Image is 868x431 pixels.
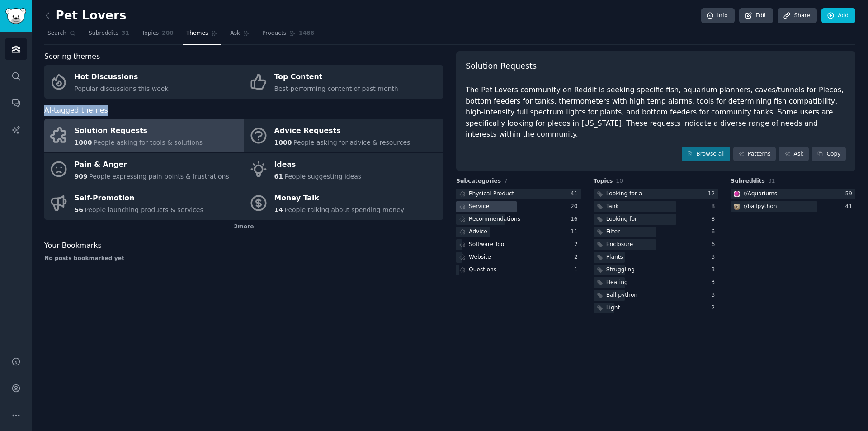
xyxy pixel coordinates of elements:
[616,178,623,184] span: 10
[682,147,730,162] a: Browse all
[44,220,443,234] div: 2 more
[734,204,740,210] img: ballpython
[731,201,855,213] a: ballpythonr/ballpython41
[469,190,514,198] div: Physical Product
[574,253,581,261] div: 2
[594,277,718,289] a: Heating3
[75,157,229,172] div: Pain & Anger
[712,279,718,287] div: 3
[230,29,240,38] span: Ask
[244,153,443,186] a: Ideas61People suggesting ideas
[44,65,244,99] a: Hot DiscussionsPopular discussions this week
[274,191,405,206] div: Money Talk
[469,253,491,261] div: Website
[299,29,314,38] span: 1486
[456,177,501,185] span: Subcategories
[456,239,581,251] a: Software Tool2
[274,139,292,146] span: 1000
[466,85,846,140] div: The Pet Lovers community on Reddit is seeking specific fish, aquarium planners, caves/tunnels for...
[594,290,718,301] a: Ball python3
[712,291,718,299] div: 3
[469,266,496,274] div: Questions
[44,186,244,220] a: Self-Promotion56People launching products & services
[183,26,221,45] a: Themes
[606,203,619,211] div: Tank
[142,29,159,38] span: Topics
[85,26,132,45] a: Subreddits31
[47,29,66,38] span: Search
[708,190,718,198] div: 12
[122,29,129,38] span: 31
[293,139,410,146] span: People asking for advice & resources
[469,241,506,249] div: Software Tool
[701,8,735,24] a: Info
[606,253,623,261] div: Plants
[75,173,88,180] span: 909
[743,190,777,198] div: r/ Aquariums
[262,29,286,38] span: Products
[594,189,718,200] a: Looking for a12
[712,241,718,249] div: 6
[244,119,443,152] a: Advice Requests1000People asking for advice & resources
[44,9,126,23] h2: Pet Lovers
[778,8,816,24] a: Share
[284,206,404,213] span: People talking about spending money
[244,65,443,99] a: Top ContentBest-performing content of past month
[75,124,203,138] div: Solution Requests
[845,190,855,198] div: 59
[274,173,283,180] span: 61
[469,228,487,236] div: Advice
[244,186,443,220] a: Money Talk14People talking about spending money
[571,190,581,198] div: 41
[5,8,26,24] img: GummySearch logo
[779,147,809,162] a: Ask
[731,177,765,185] span: Subreddits
[44,255,443,263] div: No posts bookmarked yet
[606,291,637,299] div: Ball python
[89,173,229,180] span: People expressing pain points & frustrations
[768,178,775,184] span: 31
[75,191,203,206] div: Self-Promotion
[44,51,100,62] span: Scoring themes
[606,215,637,223] div: Looking for
[594,227,718,238] a: Filter6
[456,189,581,200] a: Physical Product41
[571,215,581,223] div: 16
[571,228,581,236] div: 11
[227,26,253,45] a: Ask
[456,252,581,263] a: Website2
[594,177,613,185] span: Topics
[594,265,718,276] a: Struggling3
[606,190,642,198] div: Looking for a
[75,70,169,85] div: Hot Discussions
[44,105,108,116] span: AI-tagged themes
[712,266,718,274] div: 3
[274,157,362,172] div: Ideas
[821,8,855,24] a: Add
[594,214,718,225] a: Looking for8
[734,191,740,197] img: Aquariums
[75,206,83,213] span: 56
[594,239,718,251] a: Enclosure6
[274,85,398,92] span: Best-performing content of past month
[606,266,635,274] div: Struggling
[94,139,203,146] span: People asking for tools & solutions
[274,206,283,213] span: 14
[712,228,718,236] div: 6
[44,240,102,251] span: Your Bookmarks
[456,214,581,225] a: Recommendations16
[739,8,773,24] a: Edit
[594,303,718,314] a: Light2
[456,227,581,238] a: Advice11
[504,178,508,184] span: 7
[743,203,777,211] div: r/ ballpython
[274,124,410,138] div: Advice Requests
[712,304,718,312] div: 2
[606,241,633,249] div: Enclosure
[162,29,174,38] span: 200
[712,215,718,223] div: 8
[44,119,244,152] a: Solution Requests1000People asking for tools & solutions
[733,147,776,162] a: Patterns
[274,70,398,85] div: Top Content
[186,29,208,38] span: Themes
